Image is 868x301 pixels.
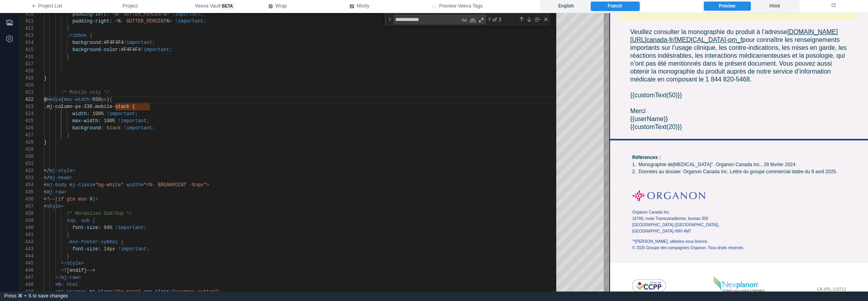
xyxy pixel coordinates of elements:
[19,110,34,117] div: 424
[95,182,124,188] span: "bg-white"
[112,289,115,295] span: =
[127,19,167,24] span: GUTTER_PERCENT
[101,97,106,102] span: px
[141,47,169,53] span: !important
[55,282,64,288] span: <%-
[44,175,49,181] span: </
[19,160,34,167] div: 431
[75,218,78,223] span: ,
[49,168,72,174] span: mj-style
[44,197,55,202] span: <!--
[104,118,115,124] span: 100%
[81,261,84,266] span: >
[543,16,549,23] div: Close (Escape)
[44,168,49,174] span: </
[19,75,34,82] div: 419
[67,254,70,259] span: }
[61,275,78,280] span: mj-raw
[89,289,112,295] span: mj-class
[61,261,66,266] span: </
[92,197,98,202] span: ]>
[167,19,169,24] span: %
[123,3,138,10] span: Project
[19,18,34,25] div: 411
[124,40,152,45] span: !important
[19,89,34,96] div: 421
[47,97,61,102] span: media
[533,15,542,24] div: Find in Selection (⌥⌘L)
[67,54,70,60] span: }
[19,281,34,288] div: 448
[121,239,123,245] span: {
[175,19,203,24] span: !important
[19,217,34,224] div: 439
[526,16,532,23] div: Next Match (Enter)
[106,97,109,102] span: )
[460,16,468,24] div: Match Case (⌥⌘C)
[19,39,34,46] div: 414
[19,260,34,267] div: 445
[124,125,152,131] span: !important
[44,140,47,145] span: }
[55,197,58,202] span: [
[19,231,34,239] div: 441
[78,275,81,280] span: >
[55,275,61,280] span: </
[169,47,172,53] span: ;
[19,288,34,295] div: 449
[167,11,169,17] span: >
[203,19,206,24] span: ;
[169,289,172,295] span: =
[64,268,95,273] span: ![endif]-->
[72,19,112,24] span: padding-right:
[478,16,485,24] div: Use Regular Expression (⌥⌘R)
[58,289,87,295] span: mj-wrapper
[103,262,155,283] img: PrNexplanon® implant sous-cutané à libération prolongée d’étonogestrel
[220,3,234,10] span: beta
[152,40,155,45] span: ;
[610,13,868,292] iframe: preview
[275,3,287,10] span: Wrap
[67,33,87,38] span: .ribbon
[61,204,64,209] span: >
[19,253,34,260] div: 444
[704,2,750,11] label: Preview
[67,197,76,202] span: gte
[19,203,34,210] div: 437
[47,204,61,209] span: style
[92,182,95,188] span: =
[124,11,164,17] span: GUTTER_PERCENT
[106,125,121,131] span: black
[124,96,124,103] textarea: Editor content;Press Alt+F1 for Accessibility Options.
[19,132,34,139] div: 427
[19,125,34,132] div: 426
[19,239,34,246] div: 442
[201,11,203,17] span: ;
[72,47,121,53] span: background-color:
[55,289,58,295] span: <
[19,274,34,281] div: 447
[19,61,34,68] div: 417
[104,40,123,45] span: #F4F4F4
[58,197,64,202] span: if
[70,175,72,181] span: >
[19,139,34,146] div: 428
[72,225,101,231] span: font-size:
[121,19,123,24] span: -
[163,11,166,17] span: %
[172,11,201,17] span: !important
[72,168,75,174] span: >
[195,3,234,10] span: Veeva Vault
[118,246,146,252] span: !important
[115,11,118,17] span: %
[72,11,110,17] span: padding-left:
[144,225,146,231] span: ;
[469,16,477,24] div: Match Whole Word (⌥⌘W)
[89,33,92,38] span: {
